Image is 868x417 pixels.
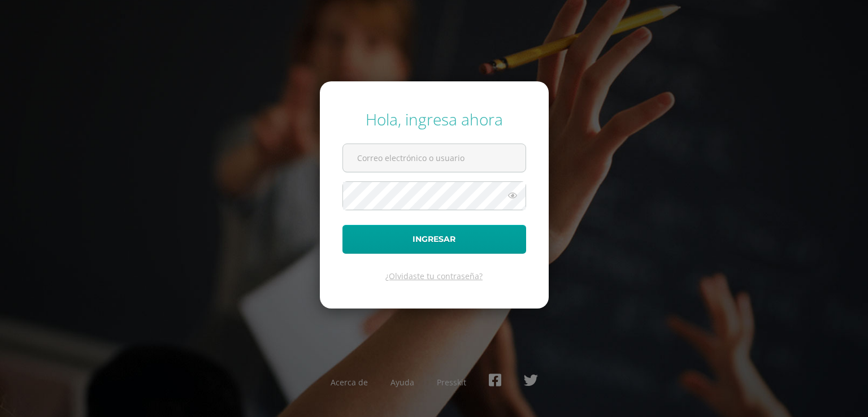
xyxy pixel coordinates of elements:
a: ¿Olvidaste tu contraseña? [385,271,483,281]
input: Correo electrónico o usuario [343,144,526,172]
a: Acerca de [331,377,368,388]
button: Ingresar [342,225,526,254]
a: Ayuda [390,377,414,388]
div: Hola, ingresa ahora [342,108,526,130]
a: Presskit [437,377,466,388]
